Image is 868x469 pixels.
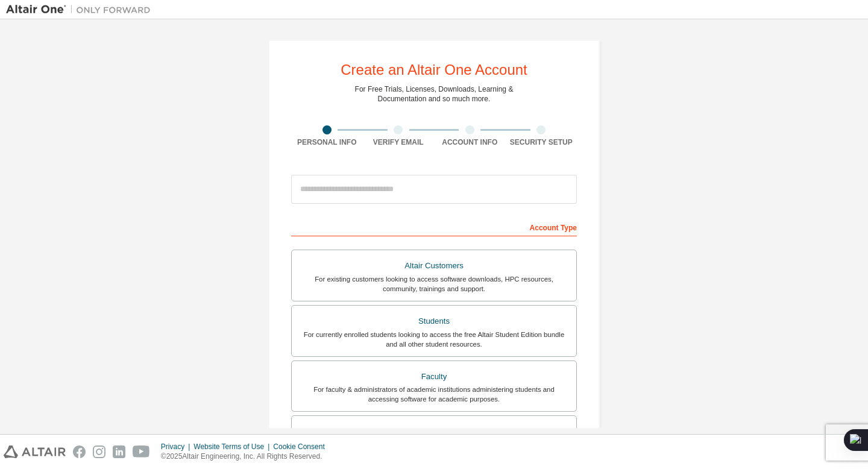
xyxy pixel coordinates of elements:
img: instagram.svg [93,445,105,458]
p: © 2025 Altair Engineering, Inc. All Rights Reserved. [161,452,332,462]
div: Cookie Consent [273,442,332,452]
div: Security Setup [506,137,577,147]
div: Privacy [161,442,193,452]
div: For existing customers looking to access software downloads, HPC resources, community, trainings ... [299,274,569,294]
img: Altair One [6,4,157,16]
div: Account Info [434,137,506,147]
div: Account Type [291,217,577,236]
div: Personal Info [291,137,363,147]
div: Create an Altair One Account [341,63,527,77]
img: linkedin.svg [113,445,125,458]
div: Altair Customers [299,257,569,274]
div: Faculty [299,368,569,385]
div: For currently enrolled students looking to access the free Altair Student Edition bundle and all ... [299,330,569,349]
img: facebook.svg [73,445,86,458]
img: altair_logo.svg [4,445,66,458]
div: Verify Email [363,137,435,147]
div: Students [299,313,569,330]
img: youtube.svg [133,445,150,458]
div: Everyone else [299,423,569,440]
div: For faculty & administrators of academic institutions administering students and accessing softwa... [299,385,569,404]
div: For Free Trials, Licenses, Downloads, Learning & Documentation and so much more. [355,84,514,104]
div: Website Terms of Use [193,442,273,452]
